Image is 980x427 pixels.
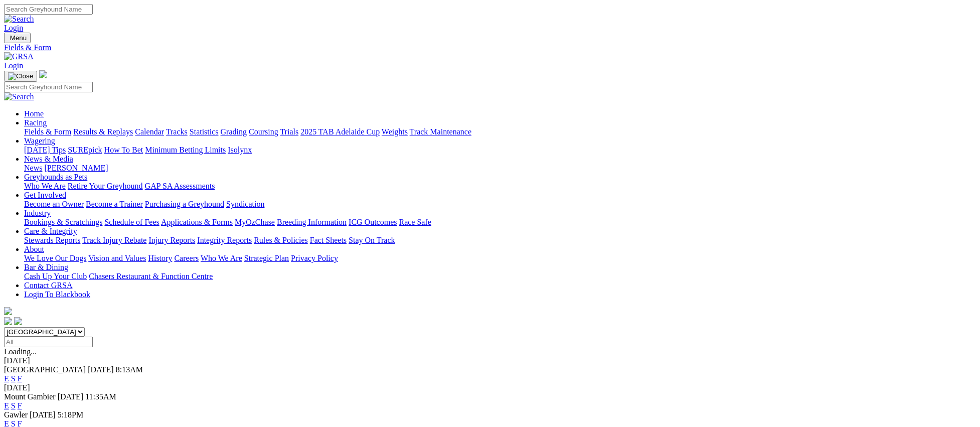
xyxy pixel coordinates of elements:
div: Wagering [24,146,976,155]
img: facebook.svg [4,317,12,325]
img: GRSA [4,52,34,61]
a: Login [4,24,23,32]
span: 11:35AM [85,392,116,401]
a: Who We Are [201,254,242,262]
a: About [24,245,44,253]
a: Fact Sheets [310,236,347,244]
a: Strategic Plan [244,254,289,262]
a: F [18,374,22,383]
span: [DATE] [58,392,84,401]
a: Syndication [226,200,264,208]
input: Select date [4,337,93,347]
span: 8:13AM [116,365,143,374]
a: Fields & Form [4,43,976,52]
a: 2025 TAB Adelaide Cup [300,127,380,136]
a: [DATE] Tips [24,146,66,154]
a: E [4,401,9,410]
a: Greyhounds as Pets [24,173,87,181]
span: Loading... [4,347,37,356]
a: Stay On Track [349,236,395,244]
a: Who We Are [24,182,66,190]
a: Careers [174,254,199,262]
a: Coursing [249,127,278,136]
a: Results & Replays [73,127,133,136]
span: [DATE] [88,365,114,374]
a: Tracks [166,127,188,136]
a: E [4,374,9,383]
a: Trials [280,127,298,136]
button: Toggle navigation [4,71,37,82]
img: logo-grsa-white.png [39,70,47,78]
a: News & Media [24,155,73,163]
div: Industry [24,218,976,227]
span: Gawler [4,410,28,419]
a: Minimum Betting Limits [145,146,226,154]
a: Cash Up Your Club [24,272,87,280]
span: Mount Gambier [4,392,56,401]
div: Get Involved [24,200,976,209]
span: 5:18PM [58,410,84,419]
img: Close [8,72,33,80]
div: [DATE] [4,356,976,365]
a: Integrity Reports [197,236,252,244]
a: We Love Our Dogs [24,254,86,262]
span: [GEOGRAPHIC_DATA] [4,365,86,374]
a: Calendar [135,127,164,136]
a: Applications & Forms [161,218,233,226]
a: Become a Trainer [86,200,143,208]
button: Toggle navigation [4,33,31,43]
input: Search [4,4,93,15]
div: News & Media [24,164,976,173]
a: Industry [24,209,51,217]
a: Login [4,61,23,70]
a: Fields & Form [24,127,71,136]
a: Care & Integrity [24,227,77,235]
a: Login To Blackbook [24,290,90,299]
a: Schedule of Fees [104,218,159,226]
a: Track Maintenance [410,127,471,136]
a: SUREpick [68,146,102,154]
a: Bookings & Scratchings [24,218,102,226]
a: Isolynx [228,146,252,154]
a: Racing [24,118,47,127]
a: Privacy Policy [291,254,338,262]
div: [DATE] [4,383,976,392]
a: S [11,401,16,410]
a: History [148,254,172,262]
div: About [24,254,976,263]
a: Track Injury Rebate [82,236,146,244]
a: Wagering [24,136,55,145]
a: Purchasing a Greyhound [145,200,224,208]
div: Racing [24,127,976,136]
span: [DATE] [30,410,56,419]
a: GAP SA Assessments [145,182,215,190]
a: Rules & Policies [254,236,308,244]
a: Weights [382,127,408,136]
a: [PERSON_NAME] [44,164,108,172]
a: Bar & Dining [24,263,68,271]
a: Get Involved [24,191,66,199]
a: F [18,401,22,410]
input: Search [4,82,93,92]
a: Home [24,109,44,118]
a: ICG Outcomes [349,218,397,226]
a: Grading [221,127,247,136]
img: logo-grsa-white.png [4,307,12,315]
a: Contact GRSA [24,281,72,290]
span: Menu [10,34,27,42]
img: twitter.svg [14,317,22,325]
div: Care & Integrity [24,236,976,245]
a: Stewards Reports [24,236,80,244]
a: Race Safe [399,218,431,226]
a: Chasers Restaurant & Function Centre [89,272,213,280]
a: Injury Reports [148,236,195,244]
a: Breeding Information [277,218,347,226]
a: Statistics [190,127,219,136]
div: Greyhounds as Pets [24,182,976,191]
a: MyOzChase [235,218,275,226]
img: Search [4,92,34,101]
a: Retire Your Greyhound [68,182,143,190]
a: News [24,164,42,172]
img: Search [4,15,34,24]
